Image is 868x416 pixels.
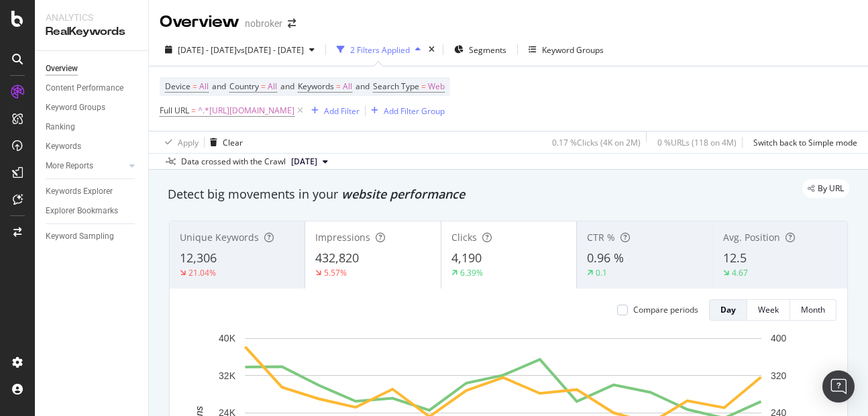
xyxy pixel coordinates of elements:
[223,137,243,148] div: Clear
[350,44,410,56] div: 2 Filters Applied
[298,81,334,92] span: Keywords
[288,19,296,28] div: arrow-right-arrow-left
[356,81,370,92] span: and
[160,39,320,60] button: [DATE] - [DATE]vs[DATE] - [DATE]
[732,267,748,278] div: 4.67
[587,231,615,244] span: CTR %
[723,231,780,244] span: Avg. Position
[46,62,139,76] a: Overview
[237,44,304,56] span: vs [DATE] - [DATE]
[229,81,259,92] span: Country
[46,185,113,199] div: Keywords Explorer
[245,17,282,30] div: nobroker
[747,299,790,321] button: Week
[165,81,191,92] span: Device
[46,101,139,115] a: Keyword Groups
[46,140,139,154] a: Keywords
[723,250,747,266] span: 12.5
[469,44,506,56] span: Segments
[198,101,294,120] span: ^.*[URL][DOMAIN_NAME]
[552,137,641,148] div: 0.17 % Clicks ( 4K on 2M )
[720,304,736,315] div: Day
[181,156,286,168] div: Data crossed with the Crawl
[790,299,836,321] button: Month
[46,229,114,244] div: Keyword Sampling
[46,204,118,218] div: Explorer Bookmarks
[426,43,437,56] div: times
[193,81,197,92] span: =
[324,267,347,278] div: 5.57%
[748,132,857,153] button: Switch back to Simple mode
[199,77,209,96] span: All
[818,185,844,193] span: By URL
[587,250,624,266] span: 0.96 %
[188,267,216,278] div: 21.04%
[280,81,294,92] span: and
[324,105,360,117] div: Add Filter
[802,179,849,198] div: legacy label
[384,105,445,117] div: Add Filter Group
[46,120,75,134] div: Ranking
[46,81,123,95] div: Content Performance
[451,231,477,244] span: Clicks
[451,250,482,266] span: 4,190
[523,39,609,60] button: Keyword Groups
[306,103,360,119] button: Add Filter
[286,154,333,170] button: [DATE]
[315,231,370,244] span: Impressions
[291,156,317,168] span: 2025 Sep. 1st
[180,250,217,266] span: 12,306
[542,44,604,56] div: Keyword Groups
[753,137,857,148] div: Switch back to Simple mode
[180,231,259,244] span: Unique Keywords
[771,370,787,381] text: 320
[460,267,483,278] div: 6.39%
[46,185,139,199] a: Keywords Explorer
[657,137,737,148] div: 0 % URLs ( 118 on 4M )
[160,132,199,153] button: Apply
[801,304,825,315] div: Month
[449,39,512,60] button: Segments
[46,81,139,95] a: Content Performance
[268,77,277,96] span: All
[336,81,341,92] span: =
[261,81,266,92] span: =
[46,24,138,40] div: RealKeywords
[366,103,445,119] button: Add Filter Group
[212,81,226,92] span: and
[205,132,243,153] button: Clear
[709,299,747,321] button: Day
[343,77,352,96] span: All
[421,81,426,92] span: =
[633,304,698,315] div: Compare periods
[46,159,93,173] div: More Reports
[46,229,139,244] a: Keyword Sampling
[46,159,125,173] a: More Reports
[315,250,359,266] span: 432,820
[46,120,139,134] a: Ranking
[596,267,607,278] div: 0.1
[822,370,855,403] div: Open Intercom Messenger
[373,81,419,92] span: Search Type
[46,140,81,154] div: Keywords
[191,105,196,116] span: =
[46,101,105,115] div: Keyword Groups
[331,39,426,60] button: 2 Filters Applied
[219,333,236,344] text: 40K
[160,105,189,116] span: Full URL
[771,333,787,344] text: 400
[160,11,239,34] div: Overview
[758,304,779,315] div: Week
[219,370,236,381] text: 32K
[178,44,237,56] span: [DATE] - [DATE]
[46,11,138,24] div: Analytics
[428,77,445,96] span: Web
[46,204,139,218] a: Explorer Bookmarks
[178,137,199,148] div: Apply
[46,62,78,76] div: Overview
